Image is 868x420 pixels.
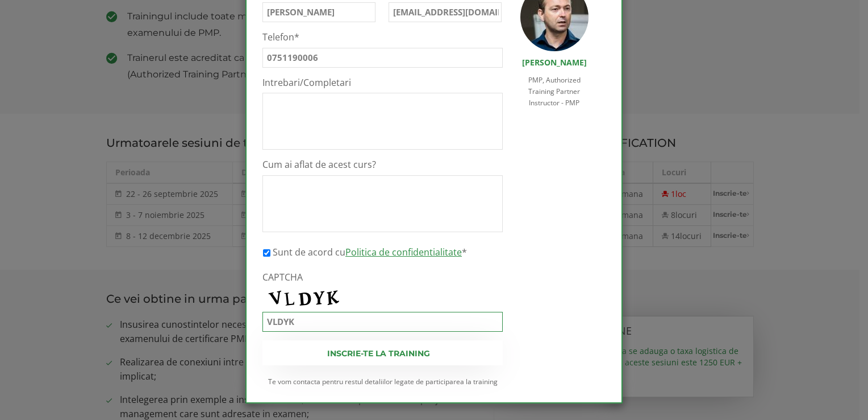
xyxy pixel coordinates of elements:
[262,377,503,386] small: Te vom contacta pentru restul detaliilor legate de participarea la training
[262,159,503,171] label: Cum ai aflat de acest curs?
[262,340,503,365] input: Inscrie-te la training
[522,57,587,68] a: [PERSON_NAME]
[262,271,503,283] label: CAPTCHA
[528,75,581,108] span: PMP, Authorized Training Partner Instructor - PMP
[345,246,462,258] a: Politica de confidentialitate
[262,31,503,43] label: Telefon
[273,245,467,259] label: Sunt de acord cu *
[262,77,503,89] label: Intrebari/Completari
